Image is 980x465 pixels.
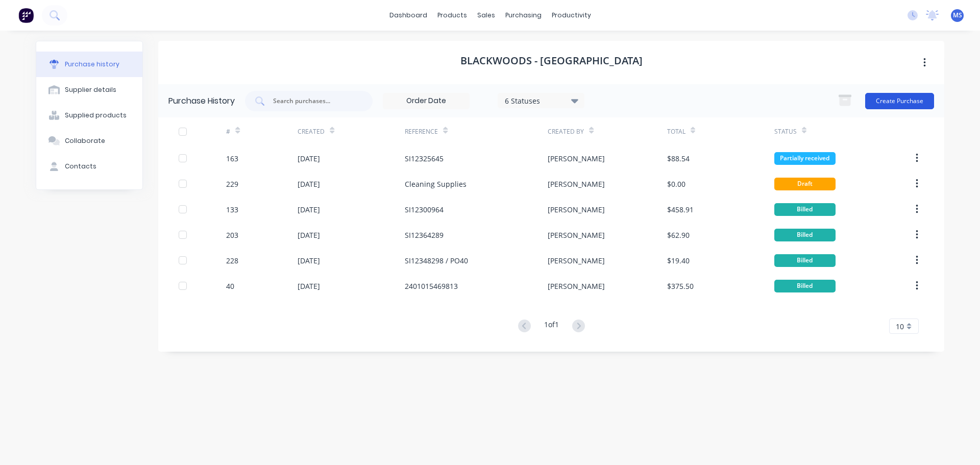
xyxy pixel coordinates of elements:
div: Status [774,127,797,136]
span: MS [953,11,962,20]
button: Collaborate [36,128,142,154]
div: $0.00 [667,179,685,189]
div: Billed [774,203,836,216]
div: Purchase History [168,95,235,107]
div: products [432,8,472,23]
div: Reference [405,127,438,136]
div: 133 [226,204,238,215]
div: Partially received [774,152,836,165]
div: $62.90 [667,230,690,240]
div: [DATE] [298,230,320,240]
div: 229 [226,179,238,189]
div: SI12364289 [405,230,444,240]
div: Billed [774,280,836,292]
div: 2401015469813 [405,281,458,291]
div: [DATE] [298,179,320,189]
img: Factory [18,8,34,23]
div: Created By [548,127,584,136]
div: [PERSON_NAME] [548,179,605,189]
div: 6 Statuses [505,95,578,106]
div: Supplied products [65,111,127,120]
div: Contacts [65,162,96,171]
div: [DATE] [298,153,320,164]
div: $19.40 [667,255,690,266]
div: Cleaning Supplies [405,179,467,189]
div: Purchase history [65,60,119,69]
div: 163 [226,153,238,164]
div: SI12325645 [405,153,444,164]
div: purchasing [500,8,547,23]
div: 203 [226,230,238,240]
div: productivity [547,8,596,23]
div: $458.91 [667,204,694,215]
div: SI12300964 [405,204,444,215]
div: $88.54 [667,153,690,164]
div: Supplier details [65,85,116,94]
div: 1 of 1 [544,319,559,334]
input: Search purchases... [272,96,357,106]
div: 40 [226,281,234,291]
button: Purchase history [36,52,142,77]
span: 10 [896,321,904,332]
div: Billed [774,229,836,241]
div: Created [298,127,325,136]
div: [PERSON_NAME] [548,153,605,164]
button: Supplier details [36,77,142,103]
div: Billed [774,254,836,267]
div: Draft [774,178,836,190]
div: [DATE] [298,281,320,291]
div: [PERSON_NAME] [548,230,605,240]
div: [DATE] [298,255,320,266]
div: $375.50 [667,281,694,291]
h1: Blackwoods - [GEOGRAPHIC_DATA] [460,55,643,67]
div: sales [472,8,500,23]
div: Collaborate [65,136,105,145]
div: 228 [226,255,238,266]
button: Contacts [36,154,142,179]
div: [DATE] [298,204,320,215]
div: [PERSON_NAME] [548,255,605,266]
button: Supplied products [36,103,142,128]
a: dashboard [384,8,432,23]
div: Total [667,127,685,136]
button: Create Purchase [865,93,934,109]
div: # [226,127,230,136]
input: Order Date [383,93,469,109]
div: SI12348298 / PO40 [405,255,468,266]
div: [PERSON_NAME] [548,204,605,215]
div: [PERSON_NAME] [548,281,605,291]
